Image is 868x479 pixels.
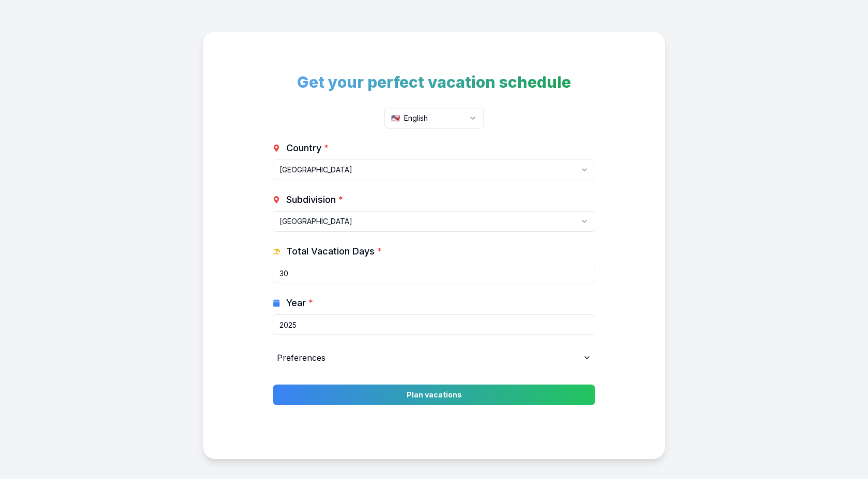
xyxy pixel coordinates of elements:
h1: Get your perfect vacation schedule [273,73,595,91]
span: Subdivision [286,193,343,207]
span: Preferences [277,352,326,364]
span: Country [286,141,329,155]
button: Plan vacations [273,385,595,405]
span: Total Vacation Days [286,244,382,259]
span: Year [286,296,313,310]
